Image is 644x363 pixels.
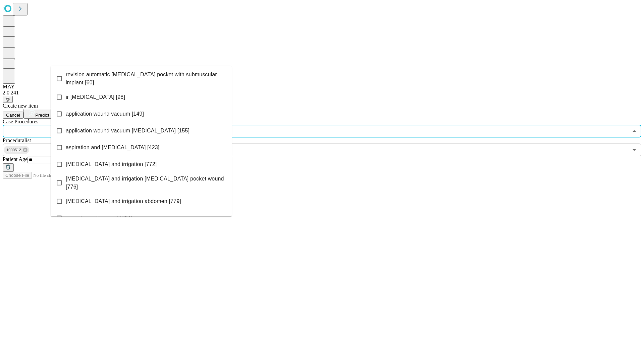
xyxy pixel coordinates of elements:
[66,110,144,118] span: application wound vacuum [149]
[3,96,13,103] button: @
[35,113,49,118] span: Predict
[3,112,23,119] button: Cancel
[66,160,157,168] span: [MEDICAL_DATA] and irrigation [772]
[66,71,226,87] span: revision automatic [MEDICAL_DATA] pocket with submuscular implant [60]
[66,214,132,222] span: wound vac placement [784]
[630,145,639,155] button: Open
[66,175,226,191] span: [MEDICAL_DATA] and irrigation [MEDICAL_DATA] pocket wound [776]
[3,156,28,162] span: Patient Age
[23,109,54,119] button: Predict
[6,113,20,118] span: Cancel
[3,119,38,124] span: Scheduled Procedure
[3,90,641,96] div: 2.0.241
[3,103,38,109] span: Create new item
[3,137,31,143] span: Proceduralist
[66,144,159,152] span: aspiration and [MEDICAL_DATA] [423]
[630,126,639,136] button: Close
[5,97,10,102] span: @
[3,84,641,90] div: MAY
[66,93,125,101] span: ir [MEDICAL_DATA] [98]
[4,146,24,154] span: 1000512
[4,146,29,154] div: 1000512
[66,197,181,205] span: [MEDICAL_DATA] and irrigation abdomen [779]
[66,127,190,135] span: application wound vacuum [MEDICAL_DATA] [155]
